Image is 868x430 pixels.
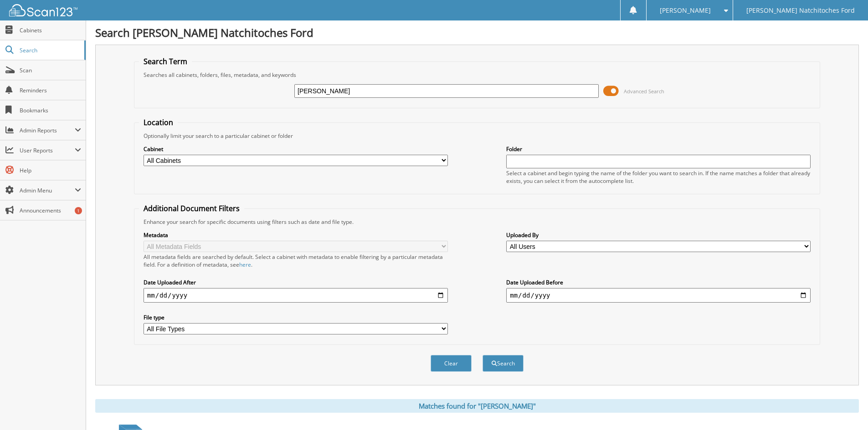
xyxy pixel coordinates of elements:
[139,56,192,66] legend: Search Term
[624,88,664,95] span: Advanced Search
[144,145,448,153] label: Cabinet
[95,399,859,413] div: Matches found for "[PERSON_NAME]"
[483,355,524,372] button: Search
[144,231,448,239] label: Metadata
[20,66,81,74] span: Scan
[746,8,855,13] span: [PERSON_NAME] Natchitoches Ford
[144,288,448,303] input: start
[506,169,811,185] div: Select a cabinet and begin typing the name of the folder you want to search in. If the name match...
[20,26,81,34] span: Cabinets
[20,207,81,214] span: Announcements
[431,355,472,372] button: Clear
[20,187,75,194] span: Admin Menu
[139,71,815,79] div: Searches all cabinets, folders, files, metadata, and keywords
[660,8,711,13] span: [PERSON_NAME]
[20,46,80,54] span: Search
[139,218,815,226] div: Enhance your search for specific documents using filters such as date and file type.
[506,278,811,286] label: Date Uploaded Before
[20,167,81,174] span: Help
[144,314,448,321] label: File type
[9,4,77,16] img: scan123-logo-white.svg
[506,288,811,303] input: end
[506,145,811,153] label: Folder
[95,25,859,40] h1: Search [PERSON_NAME] Natchitoches Ford
[139,132,815,140] div: Optionally limit your search to a particular cabinet or folder
[144,253,448,268] div: All metadata fields are searched by default. Select a cabinet with metadata to enable filtering b...
[20,106,81,114] span: Bookmarks
[75,207,82,214] div: 1
[20,86,81,94] span: Reminders
[139,117,178,127] legend: Location
[20,147,75,154] span: User Reports
[139,203,244,213] legend: Additional Document Filters
[506,231,811,239] label: Uploaded By
[20,126,75,134] span: Admin Reports
[144,278,448,286] label: Date Uploaded After
[239,261,251,268] a: here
